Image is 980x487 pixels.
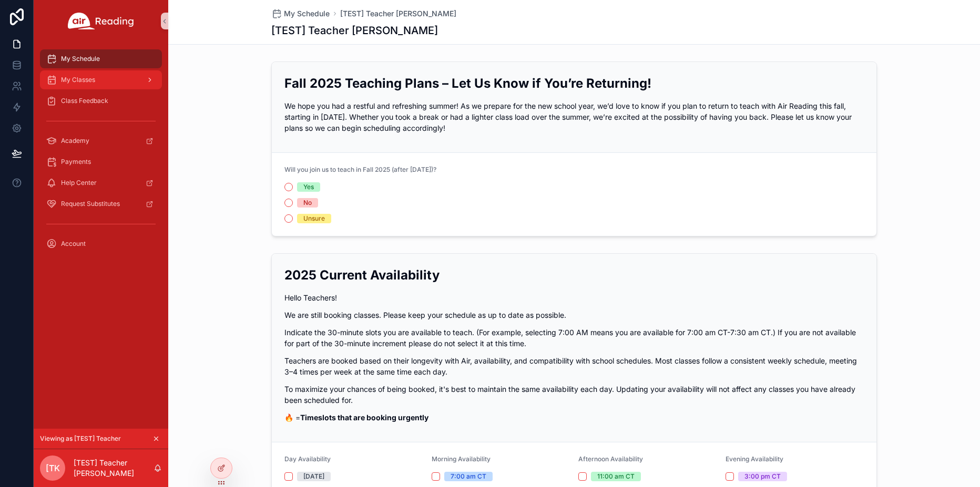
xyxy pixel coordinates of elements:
[40,70,162,89] a: My Classes
[284,75,864,92] h2: Fall 2025 Teaching Plans – Let Us Know if You’re Returning!
[40,173,162,192] a: Help Center
[271,23,438,38] h1: [TEST] Teacher [PERSON_NAME]
[40,152,162,171] a: Payments
[40,194,162,213] a: Request Substitutes
[284,309,864,320] p: We are still booking classes. Please keep your schedule as up to date as possible.
[61,137,89,145] span: Academy
[284,292,864,303] p: Hello Teachers!
[40,131,162,150] a: Academy
[451,472,486,481] div: 7:00 am CT
[74,458,154,479] p: [TEST] Teacher [PERSON_NAME]
[284,327,864,349] p: Indicate the 30-minute slots you are available to teach. (For example, selecting 7:00 AM means yo...
[744,472,781,481] div: 3:00 pm CT
[61,240,86,248] span: Account
[40,234,162,253] a: Account
[300,413,428,422] strong: Timeslots that are booking urgently
[68,13,134,29] img: App logo
[303,214,325,223] div: Unsure
[303,182,314,192] div: Yes
[284,100,864,133] p: We hope you had a restful and refreshing summer! As we prepare for the new school year, we’d love...
[61,97,108,105] span: Class Feedback
[61,200,120,208] span: Request Substitutes
[578,455,643,463] span: Afternoon Availability
[726,455,783,463] span: Evening Availability
[40,49,162,68] a: My Schedule
[284,8,330,19] span: My Schedule
[46,462,60,474] span: [TK
[284,165,436,173] span: Will you join us to teach in Fall 2025 (after [DATE])?
[340,8,456,19] a: [TEST] Teacher [PERSON_NAME]
[597,472,635,481] div: 11:00 am CT
[284,355,864,377] p: Teachers are booked based on their longevity with Air, availability, and compatibility with schoo...
[40,434,121,443] span: Viewing as [TEST] Teacher
[284,412,864,423] p: 🔥 =
[34,42,168,267] div: scrollable content
[40,91,162,110] a: Class Feedback
[61,158,91,166] span: Payments
[271,8,330,19] a: My Schedule
[303,198,312,208] div: No
[1,50,20,69] iframe: Spotlight
[61,55,100,63] span: My Schedule
[61,76,95,84] span: My Classes
[432,455,491,463] span: Morning Availability
[284,384,864,406] p: To maximize your chances of being booked, it's best to maintain the same availability each day. U...
[284,455,331,463] span: Day Availability
[61,179,97,187] span: Help Center
[303,472,324,481] div: [DATE]
[284,266,864,284] h2: 2025 Current Availability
